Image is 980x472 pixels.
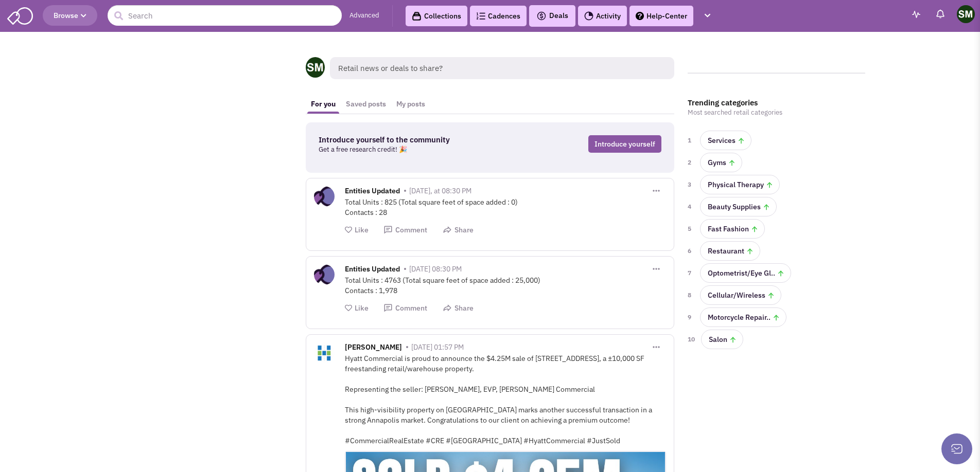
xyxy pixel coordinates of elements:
a: Motorcycle Repair.. [700,307,786,327]
span: 4 [688,202,694,212]
img: Activity.png [584,11,593,21]
div: Total Units : 825 (Total square feet of space added : 0) Contacts : 28 [345,197,666,217]
button: Like [345,303,369,313]
a: Fast Fashion [700,219,765,239]
span: [PERSON_NAME] [345,342,402,354]
a: Physical Therapy [700,175,780,194]
span: Browse [54,11,86,20]
a: Salon [701,330,743,349]
button: Share [443,225,474,235]
span: 6 [688,246,694,256]
span: Retail news or deals to share? [330,57,674,79]
span: 1 [688,135,694,146]
a: Optometrist/Eye Gl.. [700,263,791,283]
button: Comment [383,225,427,235]
a: Gyms [700,153,742,172]
span: [DATE] 01:57 PM [411,342,464,352]
span: [DATE] 08:30 PM [409,264,462,274]
span: [DATE], at 08:30 PM [409,186,471,195]
span: Entities Updated [345,186,400,198]
span: 10 [688,334,695,344]
a: Help-Center [629,6,693,26]
span: Like [355,225,369,234]
a: Advanced [349,11,379,21]
a: Services [700,131,751,150]
span: 3 [688,179,694,190]
img: SmartAdmin [7,5,33,25]
a: Beauty Supplies [700,197,777,216]
p: Most searched retail categories [688,107,865,118]
button: Comment [383,303,427,313]
span: Deals [536,11,568,20]
h3: Introduce yourself to the community [319,135,513,144]
a: Collections [406,6,467,26]
a: My posts [391,95,430,114]
span: Entities Updated [345,264,400,276]
span: 5 [688,224,694,234]
a: For you [306,95,341,114]
img: icon-deals.svg [536,10,547,22]
input: Search [108,5,342,26]
span: 8 [688,290,694,300]
img: Safin Momin [957,5,975,23]
span: 2 [688,157,694,168]
a: Introduce yourself [588,135,661,153]
div: Hyatt Commercial is proud to announce the $4.25M sale of [STREET_ADDRESS], a ±10,000 SF freestand... [345,353,666,446]
button: Share [443,303,474,313]
img: help.png [636,12,644,20]
div: Total Units : 4763 (Total square feet of space added : 25,000) Contacts : 1,978 [345,275,666,296]
img: icon-collection-lavender-black.svg [412,11,422,21]
button: Deals [533,9,571,23]
span: 9 [688,312,694,322]
button: Like [345,225,369,235]
a: Activity [578,6,627,26]
a: Restaurant [700,241,760,261]
a: Saved posts [341,95,391,114]
button: Browse [43,5,97,26]
a: Cellular/Wireless [700,285,781,305]
span: Like [355,303,369,313]
img: Cadences_logo.png [476,12,485,20]
h3: Trending categories [688,98,865,107]
p: Get a free research credit! 🎉 [319,144,513,155]
a: Cadences [470,6,527,26]
span: 7 [688,268,694,278]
